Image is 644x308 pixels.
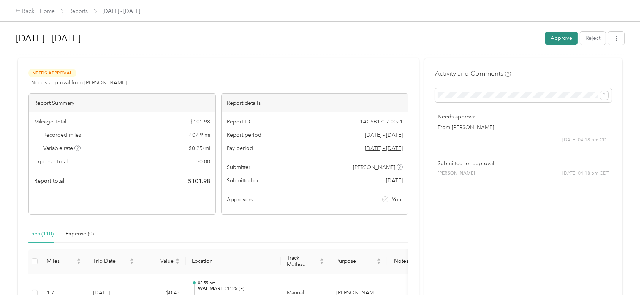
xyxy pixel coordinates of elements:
[377,261,381,265] span: caret-down
[28,69,76,77] span: Needs Approval
[438,160,609,167] p: Submitted for approval
[28,230,54,238] div: Trips (110)
[175,261,180,265] span: caret-down
[438,170,475,177] span: [PERSON_NAME]
[130,257,134,262] span: caret-up
[438,113,609,121] p: Needs approval
[438,123,609,131] p: From [PERSON_NAME]
[15,7,35,16] div: Back
[580,32,606,45] button: Reject
[130,261,134,265] span: caret-down
[66,230,94,238] div: Expense (0)
[34,118,66,126] span: Mileage Total
[34,177,65,185] span: Report total
[227,196,253,204] span: Approvers
[222,94,408,112] div: Report details
[189,131,210,139] span: 407.9 mi
[190,118,210,126] span: $ 101.98
[227,177,260,185] span: Submitted on
[227,118,250,126] span: Report ID
[336,258,375,264] span: Purpose
[320,261,324,265] span: caret-down
[392,196,402,204] span: You
[353,163,396,171] span: [PERSON_NAME]
[189,144,210,152] span: $ 0.25 / mi
[70,8,88,14] a: Reports
[360,118,403,126] span: 1AC5B1717-0021
[31,79,127,87] span: Needs approval from [PERSON_NAME]
[320,257,324,262] span: caret-up
[34,158,68,166] span: Expense Total
[198,294,275,299] p: 02:55 pm
[227,163,250,171] span: Submitter
[365,144,403,152] span: Go to pay period
[377,257,381,262] span: caret-up
[330,249,387,274] th: Purpose
[140,249,186,274] th: Value
[227,144,253,152] span: Pay period
[40,8,55,14] a: Home
[562,137,609,144] span: [DATE] 04:18 pm CDT
[198,280,275,286] p: 02:55 pm
[435,69,511,78] h4: Activity and Comments
[196,158,210,166] span: $ 0.00
[387,249,416,274] th: Notes
[93,258,128,264] span: Trip Date
[87,249,140,274] th: Trip Date
[386,177,403,185] span: [DATE]
[365,131,403,139] span: [DATE] - [DATE]
[41,249,87,274] th: Miles
[281,249,330,274] th: Track Method
[227,131,261,139] span: Report period
[198,286,275,292] p: WAL-MART #1125 (F)
[47,258,75,264] span: Miles
[287,255,318,268] span: Track Method
[29,94,215,112] div: Report Summary
[562,170,609,177] span: [DATE] 04:18 pm CDT
[103,7,141,15] span: [DATE] - [DATE]
[601,265,644,308] iframe: Everlance-gr Chat Button Frame
[545,32,578,45] button: Approve
[16,29,540,47] h1: Sep 1 - 30, 2025
[76,261,81,265] span: caret-down
[186,249,281,274] th: Location
[188,177,210,186] span: $ 101.98
[76,257,81,262] span: caret-up
[175,257,180,262] span: caret-up
[44,144,81,152] span: Variable rate
[44,131,81,139] span: Recorded miles
[146,258,174,264] span: Value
